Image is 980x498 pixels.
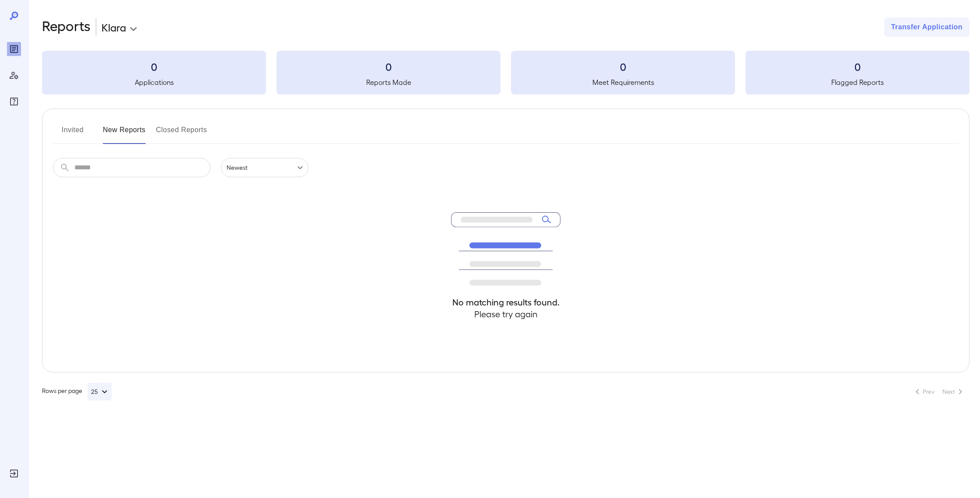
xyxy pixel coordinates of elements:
[42,18,91,37] h2: Reports
[7,95,21,109] div: FAQ
[276,77,500,88] h5: Reports Made
[745,77,969,88] h5: Flagged Reports
[451,296,560,308] h4: No matching results found.
[221,158,308,177] div: Newest
[42,60,266,74] h3: 0
[451,308,560,320] h4: Please try again
[745,60,969,74] h3: 0
[87,383,112,400] button: 25
[103,123,146,144] button: New Reports
[42,51,969,95] summary: 0Applications0Reports Made0Meet Requirements0Flagged Reports
[884,18,969,37] button: Transfer Application
[908,385,969,399] nav: pagination navigation
[276,60,500,74] h3: 0
[511,77,735,88] h5: Meet Requirements
[7,42,21,56] div: Reports
[101,20,126,34] p: Klara
[42,77,266,88] h5: Applications
[42,383,112,400] div: Rows per page
[7,68,21,82] div: Manage Users
[156,123,207,144] button: Closed Reports
[7,466,21,480] div: Log Out
[511,60,735,74] h3: 0
[53,123,92,144] button: Invited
